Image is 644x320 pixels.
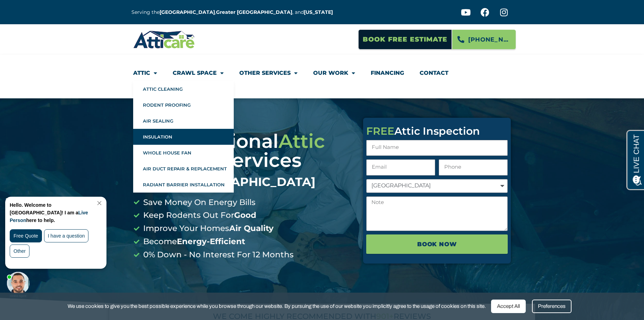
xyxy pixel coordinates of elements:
[133,145,234,161] a: Whole House Fan
[68,302,486,311] span: We use cookies to give you the best possible experience while you browse through our website. By ...
[160,9,215,15] a: [GEOGRAPHIC_DATA]
[133,81,234,97] a: Attic Cleaning
[131,8,338,16] p: Serving the , , and
[133,132,353,189] div: #1 Professional Services
[366,126,508,136] div: Attic Inspection
[177,237,245,246] b: Energy-Efficient
[532,300,572,313] div: Preferences
[420,65,448,81] a: Contact
[133,65,511,88] nav: Menu
[17,6,56,14] span: Opens a chat window
[133,177,234,193] a: Radiant Barrier Installation
[173,65,224,81] a: Crawl Space
[133,81,234,193] ul: Attic
[417,238,457,250] span: BOOK NOW
[439,159,508,176] input: Only numbers and phone characters (#, -, *, etc) are accepted.
[216,9,292,15] a: Greater [GEOGRAPHIC_DATA]
[366,140,508,156] input: Full Name
[358,29,452,50] a: Book Free Estimate
[468,34,510,45] span: [PHONE_NUMBER]
[304,9,333,15] a: [US_STATE]
[133,97,234,113] a: Rodent Proofing
[371,65,404,81] a: Financing
[229,223,274,233] b: Air Quality
[141,248,294,261] span: 0% Down - No Interest For 12 Months
[133,113,234,129] a: Air Sealing
[141,196,256,209] span: Save Money On Energy Bills
[141,209,256,222] span: Keep Rodents Out For
[363,33,447,46] span: Book Free Estimate
[133,129,234,145] a: Insulation
[234,210,256,220] b: Good
[133,175,353,189] div: in the [GEOGRAPHIC_DATA]
[3,195,114,299] iframe: Chat Invitation
[133,161,234,177] a: Air Duct Repair & Replacement
[141,235,245,248] span: Become
[133,65,157,81] a: Attic
[366,234,508,254] button: BOOK NOW
[491,300,526,313] div: Accept All
[366,159,435,176] input: Email
[452,29,516,50] a: [PHONE_NUMBER]
[239,65,298,81] a: Other Services
[141,222,274,235] span: Improve Your Homes
[313,65,355,81] a: Our Work
[366,125,394,137] span: FREE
